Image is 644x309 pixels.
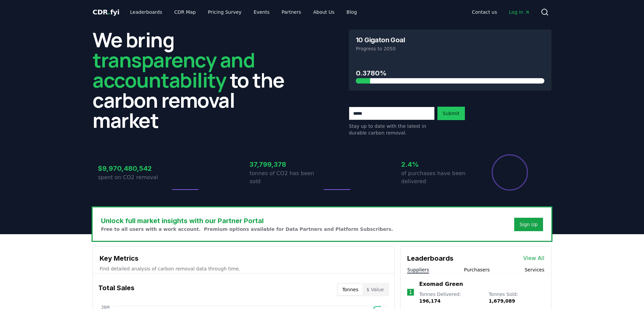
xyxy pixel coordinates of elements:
p: 1 [409,288,412,296]
a: CDR Map [169,6,201,18]
nav: Main [125,6,362,18]
button: Purchasers [464,266,490,273]
span: transparency and accountability [93,46,255,94]
button: $ Value [363,284,388,295]
a: Contact us [467,6,502,18]
h3: Key Metrics [100,253,388,263]
h2: We bring to the carbon removal market [93,30,295,130]
button: Tonnes [338,284,362,295]
a: Leaderboards [125,6,168,18]
p: Tonnes Sold : [489,291,544,304]
a: View All [523,254,544,262]
div: Percentage of sales delivered [491,154,529,191]
h3: Leaderboards [407,253,453,263]
h3: 10 Gigaton Goal [356,37,405,43]
span: CDR fyi [93,8,119,16]
button: Suppliers [407,266,429,273]
h3: 0.3780% [356,68,544,78]
h3: Total Sales [98,283,135,296]
a: Events [248,6,275,18]
a: Pricing Survey [203,6,247,18]
nav: Main [467,6,535,18]
span: Log in [509,9,530,15]
p: Stay up to date with the latest in durable carbon removal. [349,123,435,136]
a: Sign Up [520,221,538,228]
span: 196,174 [419,298,441,304]
a: Blog [341,6,362,18]
h3: $9,970,480,542 [98,163,170,173]
a: Partners [276,6,307,18]
span: 1,679,089 [489,298,515,304]
p: of purchases have been delivered [401,169,474,186]
p: tonnes of CO2 has been sold [250,169,322,186]
h3: 37,799,378 [250,159,322,169]
button: Submit [437,107,465,120]
span: . [108,8,110,16]
a: Exomad Green [419,280,463,288]
a: Log in [504,6,535,18]
button: Sign Up [514,218,543,231]
button: Services [525,266,544,273]
p: Tonnes Delivered : [419,291,482,304]
a: About Us [308,6,340,18]
a: CDR.fyi [93,7,119,17]
p: spent on CO2 removal [98,173,170,182]
p: Progress to 2050 [356,45,544,52]
p: Free to all users with a work account. Premium options available for Data Partners and Platform S... [101,226,393,233]
h3: Unlock full market insights with our Partner Portal [101,216,393,226]
h3: 2.4% [401,159,474,169]
p: Find detailed analysis of carbon removal data through time. [100,265,388,272]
